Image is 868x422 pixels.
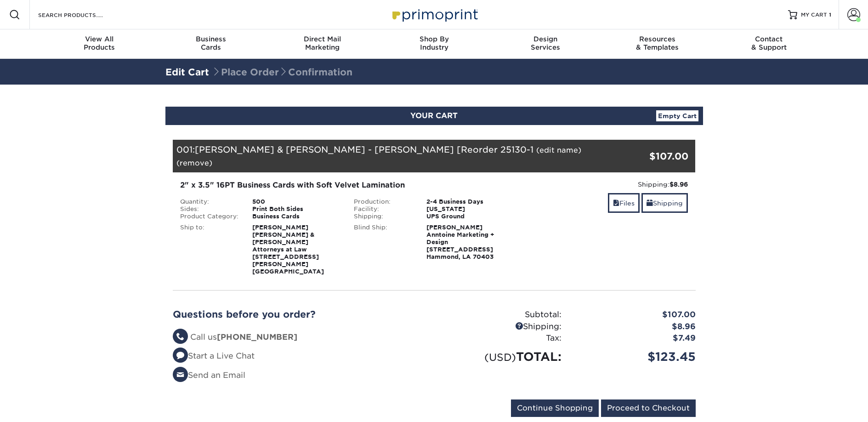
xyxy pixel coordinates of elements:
div: & Templates [601,35,713,51]
a: Files [608,193,640,213]
span: Place Order Confirmation [212,67,352,78]
div: Shipping: [434,321,568,333]
a: Start a Live Chat [173,351,255,360]
div: Products [44,35,155,51]
li: Call us [173,331,427,343]
a: Direct MailMarketing [267,29,378,59]
div: Facility: [347,205,420,213]
div: Services [490,35,601,51]
div: $7.49 [568,332,703,344]
strong: [PERSON_NAME] Anntoine Marketing + Design [STREET_ADDRESS] Hammond, LA 70403 [426,224,494,260]
span: Contact [713,35,825,43]
h2: Questions before you order? [173,309,427,320]
span: MY CART [801,11,827,19]
div: Shipping: [528,180,688,189]
a: Shipping [641,193,688,213]
div: $107.00 [568,309,703,321]
a: Contact& Support [713,29,825,59]
a: BusinessCards [155,29,267,59]
a: Resources& Templates [601,29,713,59]
div: TOTAL: [434,348,568,365]
small: (USD) [484,351,516,363]
div: Blind Ship: [347,224,420,261]
div: $107.00 [608,149,689,163]
div: Product Category: [173,213,246,220]
div: Print Both Sides [245,205,347,213]
div: Business Cards [245,213,347,220]
a: Empty Cart [656,110,698,121]
div: UPS Ground [420,213,521,220]
a: View AllProducts [44,29,155,59]
a: Shop ByIndustry [378,29,490,59]
div: Subtotal: [434,309,568,321]
div: Shipping: [347,213,420,220]
div: Industry [378,35,490,51]
div: Ship to: [173,224,246,275]
div: 500 [245,198,347,205]
strong: $8.96 [669,181,688,188]
div: [US_STATE] [420,205,521,213]
div: Sides: [173,205,246,213]
div: & Support [713,35,825,51]
div: $123.45 [568,348,703,365]
span: View All [44,35,155,43]
span: Direct Mail [267,35,378,43]
span: Design [490,35,601,43]
div: Production: [347,198,420,205]
div: 2-4 Business Days [420,198,521,205]
span: Shop By [378,35,490,43]
input: SEARCH PRODUCTS..... [37,9,127,20]
span: [PERSON_NAME] & [PERSON_NAME] - [PERSON_NAME] [Reorder 25130-1 [195,144,533,154]
span: Resources [601,35,713,43]
img: Primoprint [388,5,480,24]
strong: [PERSON_NAME] [PERSON_NAME] & [PERSON_NAME] Attorneys at Law [STREET_ADDRESS] [PERSON_NAME][GEOGR... [252,224,324,275]
div: 001: [173,140,608,172]
div: Tax: [434,332,568,344]
span: files [613,200,619,207]
span: YOUR CART [410,111,458,120]
span: Business [155,35,267,43]
a: DesignServices [490,29,601,59]
span: 1 [829,11,831,18]
div: Quantity: [173,198,246,205]
div: Marketing [267,35,378,51]
div: Cards [155,35,267,51]
a: Edit Cart [165,67,209,78]
input: Proceed to Checkout [601,399,696,417]
span: shipping [647,200,653,207]
a: Send an Email [173,371,245,380]
div: $8.96 [568,321,703,333]
a: (remove) [176,159,212,167]
input: Continue Shopping [511,399,599,417]
strong: [PHONE_NUMBER] [217,332,297,342]
div: 2" x 3.5" 16PT Business Cards with Soft Velvet Lamination [180,180,514,191]
a: (edit name) [536,146,581,154]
